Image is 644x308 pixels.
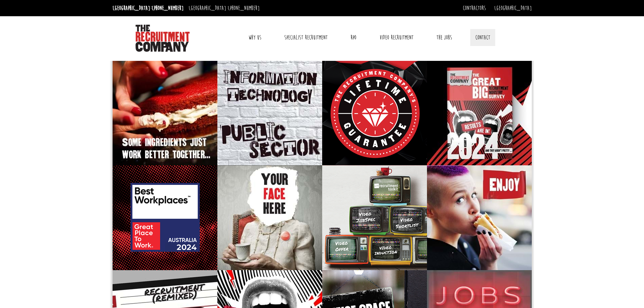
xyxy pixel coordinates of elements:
a: The Jobs [431,29,457,46]
img: The Recruitment Company [136,25,190,52]
a: [GEOGRAPHIC_DATA] [494,4,532,12]
a: Specialist Recruitment [279,29,333,46]
a: [PHONE_NUMBER] [152,4,184,12]
a: RPO [345,29,361,46]
li: [GEOGRAPHIC_DATA]: [111,3,185,14]
a: [PHONE_NUMBER] [228,4,260,12]
a: Contact [470,29,495,46]
a: Why Us [243,29,266,46]
li: [GEOGRAPHIC_DATA]: [187,3,261,14]
a: Contractors [463,4,486,12]
a: Video Recruitment [375,29,419,46]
